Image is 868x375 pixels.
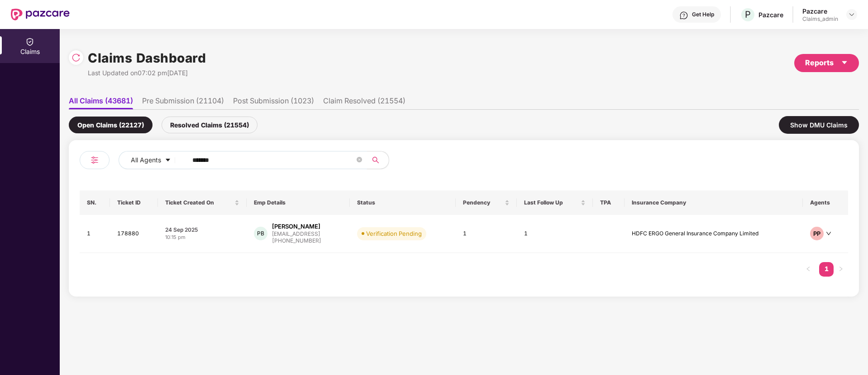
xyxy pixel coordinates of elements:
th: Last Follow Up [517,190,593,215]
img: svg+xml;base64,PHN2ZyBpZD0iRHJvcGRvd24tMzJ4MzIiIHhtbG5zPSJodHRwOi8vd3d3LnczLm9yZy8yMDAwL3N2ZyIgd2... [848,11,855,18]
div: Pazcare [758,10,783,19]
div: PP [810,227,824,240]
span: Ticket Created On [165,199,233,206]
span: close-circle [357,156,362,165]
span: close-circle [357,157,362,162]
img: svg+xml;base64,PHN2ZyBpZD0iSGVscC0zMngzMiIgeG1sbnM9Imh0dHA6Ly93d3cudzMub3JnLzIwMDAvc3ZnIiB3aWR0aD... [679,11,688,20]
div: Pazcare [802,7,838,15]
span: Last Follow Up [524,199,579,206]
div: Claims_admin [802,15,838,23]
img: svg+xml;base64,PHN2ZyBpZD0iQ2xhaW0iIHhtbG5zPSJodHRwOi8vd3d3LnczLm9yZy8yMDAwL3N2ZyIgd2lkdGg9IjIwIi... [25,37,34,46]
th: Pendency [456,190,517,215]
span: Pendency [463,199,503,206]
span: down [826,231,831,236]
th: Ticket Created On [158,190,247,215]
img: New Pazcare Logo [11,9,70,20]
span: P [745,9,751,20]
th: Agents [803,190,848,215]
div: Get Help [692,11,714,18]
